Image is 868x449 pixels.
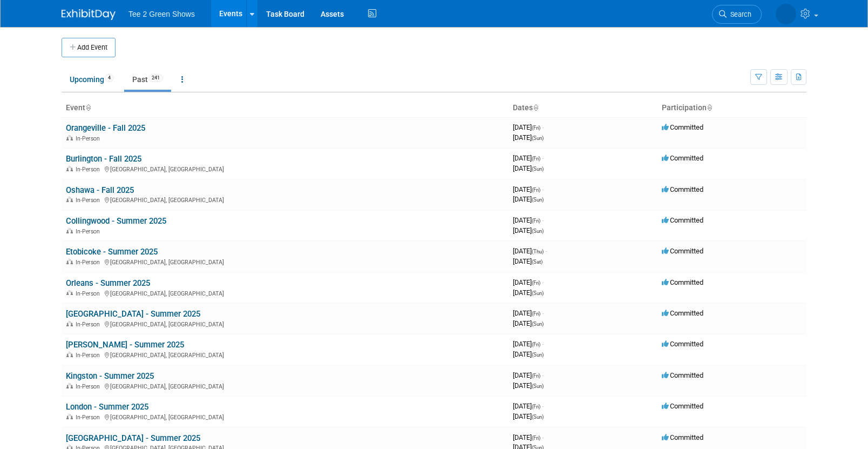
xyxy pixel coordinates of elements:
span: - [542,433,544,441]
span: (Fri) [532,187,540,193]
img: In-Person Event [66,290,73,296]
span: - [542,340,544,348]
span: [DATE] [513,247,547,255]
span: (Fri) [532,156,540,162]
img: In-Person Event [66,166,73,171]
a: Sort by Participation Type [707,103,712,112]
span: [DATE] [513,216,544,224]
a: Orangeville - Fall 2025 [66,123,145,133]
span: [DATE] [513,319,544,327]
span: [DATE] [513,123,544,131]
img: In-Person Event [66,259,73,264]
img: In-Person Event [66,383,73,388]
img: In-Person Event [66,135,73,140]
span: Committed [662,123,703,131]
div: [GEOGRAPHIC_DATA], [GEOGRAPHIC_DATA] [66,164,504,173]
span: In-Person [76,290,103,297]
a: Burlington - Fall 2025 [66,154,141,164]
span: In-Person [76,352,103,359]
span: In-Person [76,166,103,173]
span: [DATE] [513,350,544,358]
th: Dates [508,99,657,117]
span: (Sun) [532,197,544,203]
a: Past241 [124,69,171,90]
a: Oshawa - Fall 2025 [66,185,134,195]
span: (Fri) [532,341,540,347]
span: [DATE] [513,433,544,441]
a: [GEOGRAPHIC_DATA] - Summer 2025 [66,433,200,443]
span: - [542,185,544,193]
span: In-Person [76,228,103,235]
span: In-Person [76,259,103,266]
span: Tee 2 Green Shows [128,10,195,18]
span: (Fri) [532,404,540,410]
span: (Sun) [532,383,544,389]
span: [DATE] [513,309,544,317]
div: [GEOGRAPHIC_DATA], [GEOGRAPHIC_DATA] [66,412,504,421]
img: In-Person Event [66,352,73,357]
span: In-Person [76,383,103,390]
div: [GEOGRAPHIC_DATA], [GEOGRAPHIC_DATA] [66,319,504,328]
span: [DATE] [513,195,544,203]
a: Orleans - Summer 2025 [66,278,150,288]
div: [GEOGRAPHIC_DATA], [GEOGRAPHIC_DATA] [66,350,504,359]
span: Committed [662,216,703,224]
a: [GEOGRAPHIC_DATA] - Summer 2025 [66,309,200,319]
a: [PERSON_NAME] - Summer 2025 [66,340,184,350]
img: In-Person Event [66,197,73,202]
span: [DATE] [513,371,544,379]
a: Search [712,5,762,24]
span: 4 [105,74,114,82]
div: [GEOGRAPHIC_DATA], [GEOGRAPHIC_DATA] [66,289,504,297]
span: [DATE] [513,154,544,162]
span: Committed [662,309,703,317]
img: ExhibitDay [62,9,116,20]
span: [DATE] [513,257,542,265]
a: Collingwood - Summer 2025 [66,216,166,226]
span: - [542,371,544,379]
span: In-Person [76,414,103,421]
span: [DATE] [513,289,544,297]
span: Committed [662,433,703,441]
span: (Thu) [532,249,544,254]
img: In-Person Event [66,228,73,233]
a: Upcoming4 [62,69,122,90]
span: (Sun) [532,135,544,141]
span: [DATE] [513,278,544,286]
div: [GEOGRAPHIC_DATA], [GEOGRAPHIC_DATA] [66,195,504,204]
span: [DATE] [513,402,544,410]
span: [DATE] [513,164,544,172]
span: (Sun) [532,352,544,358]
a: Etobicoke - Summer 2025 [66,247,158,257]
th: Event [62,99,508,117]
span: In-Person [76,135,103,142]
span: - [542,278,544,286]
span: [DATE] [513,185,544,193]
span: Committed [662,402,703,410]
span: [DATE] [513,226,544,234]
span: (Sun) [532,414,544,420]
span: [DATE] [513,340,544,348]
span: (Sun) [532,228,544,234]
button: Add Event [62,38,116,57]
span: Committed [662,154,703,162]
span: 241 [148,74,163,82]
span: (Fri) [532,373,540,379]
img: Robert Fell [776,4,796,24]
span: (Fri) [532,311,540,317]
span: In-Person [76,197,103,204]
img: In-Person Event [66,321,73,326]
span: [DATE] [513,381,544,390]
span: (Fri) [532,218,540,224]
span: Committed [662,371,703,379]
span: (Fri) [532,280,540,286]
span: - [542,123,544,131]
span: - [542,402,544,410]
a: Kingston - Summer 2025 [66,371,154,381]
div: [GEOGRAPHIC_DATA], [GEOGRAPHIC_DATA] [66,257,504,266]
span: (Sun) [532,321,544,327]
span: (Sat) [532,259,542,265]
span: Committed [662,340,703,348]
span: Committed [662,185,703,193]
a: London - Summer 2025 [66,402,148,412]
